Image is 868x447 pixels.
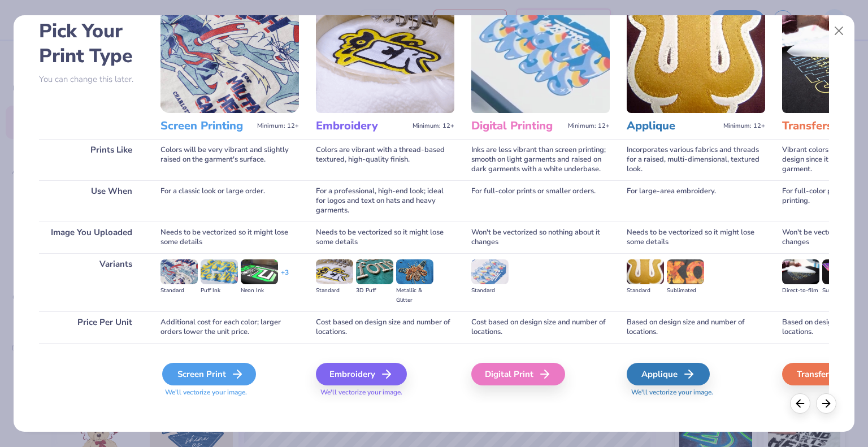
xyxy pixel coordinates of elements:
div: Metallic & Glitter [396,286,433,305]
div: Additional cost for each color; larger orders lower the unit price. [160,311,299,343]
div: For a professional, high-end look; ideal for logos and text on hats and heavy garments. [316,180,454,222]
div: Cost based on design size and number of locations. [471,311,610,343]
h3: Embroidery [316,119,408,133]
span: Minimum: 12+ [413,122,454,130]
div: Supacolor [822,286,860,296]
div: Needs to be vectorized so it might lose some details [627,222,765,253]
div: Standard [627,286,664,296]
img: Standard [471,259,509,284]
span: We'll vectorize your image. [160,388,299,397]
div: Won't be vectorized so nothing about it changes [471,222,610,253]
div: Puff Ink [201,286,238,296]
div: Inks are less vibrant than screen printing; smooth on light garments and raised on dark garments ... [471,139,610,180]
img: Direct-to-film [782,259,819,284]
h3: Applique [627,119,719,133]
div: Needs to be vectorized so it might lose some details [316,222,454,253]
img: Standard [316,259,353,284]
span: Minimum: 12+ [568,122,610,130]
div: Digital Print [471,363,565,385]
img: Metallic & Glitter [396,259,433,284]
span: We'll vectorize your image. [627,388,765,397]
div: Needs to be vectorized so it might lose some details [160,222,299,253]
h3: Screen Printing [160,119,253,133]
img: Standard [627,259,664,284]
div: Sublimated [667,286,704,296]
div: For a classic look or large order. [160,180,299,222]
div: 3D Puff [356,286,393,296]
div: For large-area embroidery. [627,180,765,222]
div: Screen Print [162,363,256,385]
img: 3D Puff [356,259,393,284]
div: Prints Like [39,139,144,180]
span: Minimum: 12+ [723,122,765,130]
img: Supacolor [822,259,860,284]
div: Price Per Unit [39,311,144,343]
div: Neon Ink [241,286,278,296]
div: Standard [471,286,509,296]
div: Standard [316,286,353,296]
span: Minimum: 12+ [257,122,299,130]
div: Embroidery [316,363,407,385]
div: Image You Uploaded [39,222,144,253]
div: Transfers [782,363,865,385]
div: Use When [39,180,144,222]
span: We'll vectorize your image. [316,388,454,397]
h3: Digital Printing [471,119,563,133]
h2: Pick Your Print Type [39,19,144,68]
div: Colors are vibrant with a thread-based textured, high-quality finish. [316,139,454,180]
div: + 3 [281,268,289,287]
img: Neon Ink [241,259,278,284]
div: Based on design size and number of locations. [627,311,765,343]
div: Cost based on design size and number of locations. [316,311,454,343]
img: Sublimated [667,259,704,284]
div: Applique [627,363,710,385]
button: Close [828,20,850,42]
div: Colors will be very vibrant and slightly raised on the garment's surface. [160,139,299,180]
img: Puff Ink [201,259,238,284]
div: Direct-to-film [782,286,819,296]
p: You can change this later. [39,75,144,84]
img: Standard [160,259,198,284]
div: Incorporates various fabrics and threads for a raised, multi-dimensional, textured look. [627,139,765,180]
div: For full-color prints or smaller orders. [471,180,610,222]
div: Variants [39,253,144,311]
div: Standard [160,286,198,296]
